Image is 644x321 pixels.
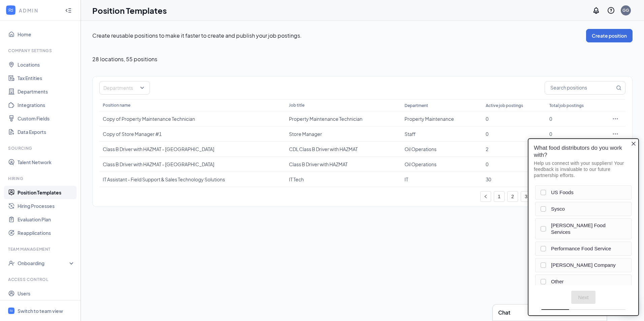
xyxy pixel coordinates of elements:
button: Create position [586,29,633,42]
td: Property Maintenance [401,111,482,127]
li: Previous Page [480,191,491,202]
div: 0 [486,131,543,137]
a: Data Exports [18,125,75,139]
svg: Ellipses [612,131,619,137]
svg: Collapse [65,7,72,14]
div: 0 [549,115,602,122]
div: ADMIN [19,7,59,14]
a: 3 [521,191,531,202]
span: left [484,194,488,199]
div: 0 [486,115,543,122]
a: Reapplications [18,226,75,240]
h3: Chat [498,309,510,316]
svg: Notifications [592,6,600,14]
div: Sourcing [8,145,74,151]
li: 1 [494,191,505,202]
div: IT Tech [289,176,398,183]
svg: QuestionInfo [607,6,615,14]
iframe: Sprig User Feedback Dialog [523,133,644,321]
svg: WorkstreamLogo [9,309,13,313]
a: Users [18,287,75,300]
p: Create reusable positions to make it faster to create and publish your job postings. [92,32,586,39]
a: 2 [508,191,518,202]
div: 30 [486,176,543,183]
svg: WorkstreamLogo [7,7,14,13]
th: Active job postings [482,99,546,111]
th: Department [401,99,482,111]
span: Job title [289,103,304,108]
a: Talent Network [18,155,75,169]
a: Tax Entities [18,71,75,85]
div: Access control [8,277,74,282]
a: Hiring Processes [18,199,75,213]
svg: MagnifyingGlass [616,85,621,91]
div: Class B Driver with HAZMAT [289,161,398,168]
div: Switch to team view [18,308,63,314]
div: Hiring [8,176,74,181]
span: Position name [103,103,130,108]
div: Store Manager [289,131,398,137]
input: Search positions [545,81,615,94]
li: 3 [521,191,532,202]
a: Evaluation Plan [18,213,75,226]
li: 2 [507,191,518,202]
div: Property Maintenance Technician [289,115,398,122]
div: IT Assistant - Field Support & Sales Technology Solutions [103,176,282,183]
a: Integrations [18,98,75,112]
th: Total job postings [546,99,605,111]
svg: UserCheck [8,260,15,266]
td: IT [401,172,482,187]
div: 2 [486,146,543,152]
h1: Position Templates [92,5,167,16]
a: Home [18,28,75,41]
div: Company Settings [8,48,74,53]
td: Oil Operations [401,157,482,172]
div: Team Management [8,246,74,252]
svg: Ellipses [612,115,619,122]
div: Copy of Store Manager #1 [103,131,282,137]
span: 28 locations , 55 positions [92,56,157,63]
div: CDL Class B Driver with HAZMAT [289,146,398,152]
div: Class B Driver with HAZMAT - [GEOGRAPHIC_DATA] [103,161,282,168]
td: Staff [401,127,482,142]
div: Copy of Property Maintenance Technician [103,115,282,122]
div: 0 [486,161,543,168]
a: Departments [18,85,75,98]
a: Position Templates [18,186,75,199]
a: 1 [494,191,504,202]
div: Onboarding [18,260,69,266]
div: GG [622,7,629,13]
a: Locations [18,58,75,71]
button: left [480,191,491,202]
a: Custom Fields [18,112,75,125]
div: Class B Driver with HAZMAT - [GEOGRAPHIC_DATA] [103,146,282,152]
div: 0 [549,131,602,137]
td: Oil Operations [401,142,482,157]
